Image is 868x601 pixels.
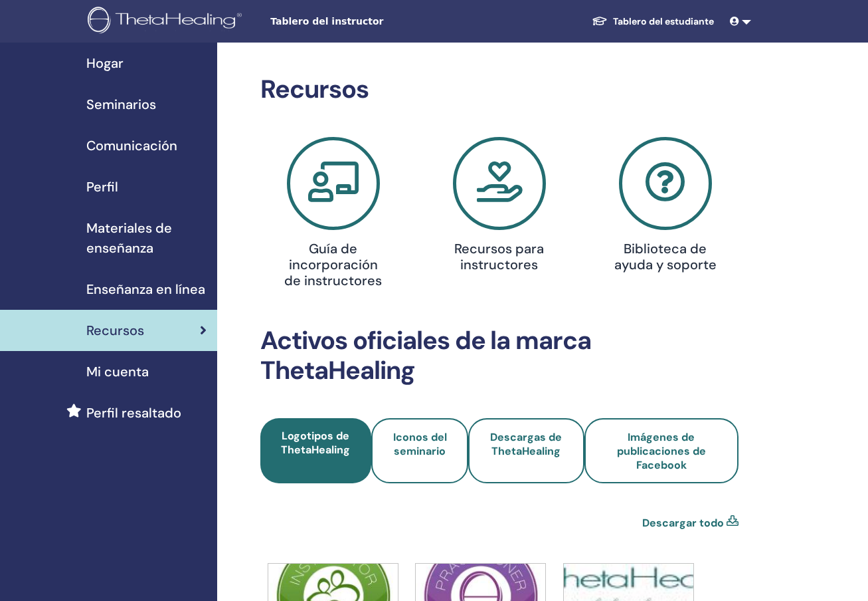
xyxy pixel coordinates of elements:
a: Recursos para instructores [424,137,574,278]
span: Descargas de ThetaHealing [490,430,562,458]
span: Recursos [86,320,144,340]
a: Guía de incorporación de instructores [258,137,408,294]
h2: Activos oficiales de la marca ThetaHealing [260,326,738,386]
a: Iconos del seminario [371,418,468,483]
h4: Recursos para instructores [447,241,552,273]
span: Comunicación [86,136,177,156]
span: Hogar [86,53,124,73]
span: Perfil [86,177,118,197]
span: Seminarios [86,94,156,114]
span: Mi cuenta [86,362,149,382]
h4: Biblioteca de ayuda y soporte [613,241,718,273]
a: Tablero del estudiante [581,9,725,34]
span: Imágenes de publicaciones de Facebook [617,430,706,472]
span: Logotipos de ThetaHealing [281,429,350,457]
a: Descargar todo [642,515,724,531]
a: Descargas de ThetaHealing [468,418,584,483]
h4: Guía de incorporación de instructores [281,241,386,289]
a: Biblioteca de ayuda y soporte [590,137,740,278]
span: Perfil resaltado [86,403,181,423]
h2: Recursos [260,74,738,105]
a: Logotipos de ThetaHealing [260,418,371,483]
img: logo.png [88,7,246,37]
span: Enseñanza en línea [86,279,205,299]
img: graduation-cap-white.svg [592,15,608,27]
a: Imágenes de publicaciones de Facebook [584,418,738,483]
span: Tablero del instructor [270,15,470,29]
span: Materiales de enseñanza [86,218,207,258]
span: Iconos del seminario [393,430,447,458]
